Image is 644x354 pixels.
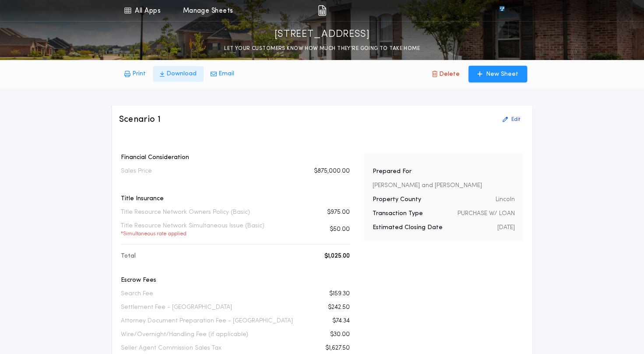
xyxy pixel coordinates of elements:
p: $159.30 [329,290,350,298]
p: LET YOUR CUSTOMERS KNOW HOW MUCH THEY’RE GOING TO TAKE HOME [224,44,420,53]
p: $1,627.50 [325,344,350,353]
button: Edit [497,113,525,127]
p: Title Resource Network Owners Policy (Basic) [121,208,250,217]
button: New Sheet [468,66,527,82]
button: Download [153,66,204,82]
p: Search Fee [121,290,153,298]
p: Property County [373,195,421,204]
button: Print [117,66,153,82]
p: Email [218,70,234,78]
p: Print [132,70,146,78]
p: Wire/Overnight/Handling Fee (if applicable) [121,330,248,339]
p: $242.50 [328,303,350,312]
p: $30.00 [330,330,350,339]
p: Title Resource Network Simultaneous Issue (Basic) [121,222,264,237]
button: Email [204,66,241,82]
p: Escrow Fees [121,276,350,285]
p: $975.00 [327,208,350,217]
p: $1,025.00 [324,252,350,261]
p: Delete [439,70,460,79]
p: Total [121,252,136,261]
p: Estimated Closing Date [373,223,443,232]
p: Settlement Fee - [GEOGRAPHIC_DATA] [121,303,232,312]
p: Title Insurance [121,195,350,203]
p: New Sheet [486,70,518,79]
p: Lincoln [495,195,514,204]
button: Delete [425,66,467,82]
p: [PERSON_NAME] and [PERSON_NAME] [373,181,482,190]
p: Seller Agent Commission Sales Tax [121,344,222,353]
p: Edit [511,116,520,123]
p: [DATE] [497,223,514,232]
p: $875,000.00 [314,167,350,176]
p: * Simultaneous rate applied [121,230,264,237]
p: Sales Price [121,167,152,176]
p: PURCHASE W/ LOAN [457,209,514,218]
h3: Scenario 1 [119,113,161,126]
p: Prepared For [373,167,412,176]
p: Financial Consideration [121,153,350,162]
p: Transaction Type [373,209,423,218]
p: [STREET_ADDRESS] [274,28,370,42]
p: $50.00 [330,225,350,234]
p: Download [166,70,197,78]
img: img [318,5,326,16]
p: $74.34 [332,317,350,326]
p: Attorney Document Preparation Fee - [GEOGRAPHIC_DATA] [121,317,293,326]
img: vs-icon [483,6,520,15]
